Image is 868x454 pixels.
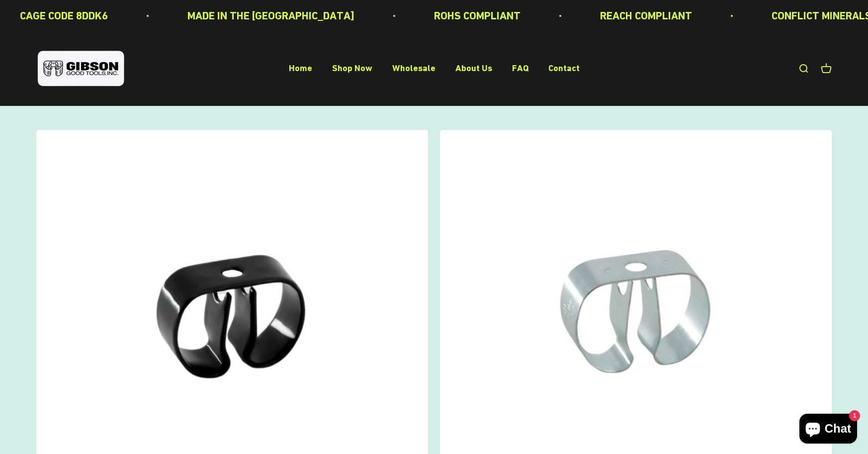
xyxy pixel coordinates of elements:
inbox-online-store-chat: Shopify online store chat [796,414,860,446]
a: Contact [548,63,580,74]
p: REACH COMPLIANT [600,7,692,24]
a: About Us [455,63,492,74]
a: Shop Now [332,63,372,74]
p: CAGE CODE 8DDK6 [20,7,108,24]
a: Wholesale [392,63,435,74]
a: Home [289,63,312,74]
p: MADE IN THE [GEOGRAPHIC_DATA] [187,7,354,24]
p: ROHS COMPLIANT [434,7,521,24]
a: FAQ [512,63,528,74]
